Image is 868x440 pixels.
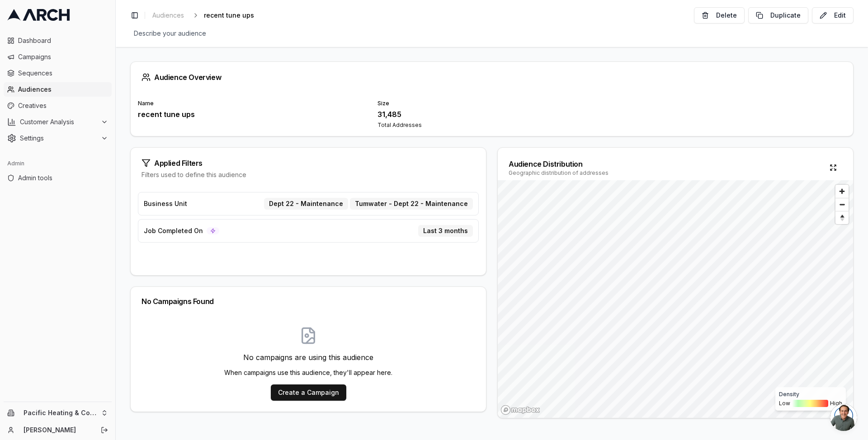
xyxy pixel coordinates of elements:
div: No Campaigns Found [142,298,475,305]
div: Audience Distribution [509,159,609,169]
button: Zoom in [835,185,849,198]
div: Geographic distribution of addresses [509,169,609,177]
nav: breadcrumb [149,9,269,22]
span: Low [779,400,790,407]
button: Create a Campaign [271,384,346,401]
button: Duplicate [748,7,808,23]
div: Open chat [830,404,857,431]
div: Size [377,100,606,107]
div: Density [779,391,842,398]
div: Filters used to define this audience [142,170,475,179]
div: Total Addresses [377,122,606,129]
a: Audiences [149,9,188,22]
span: Dashboard [18,36,108,45]
canvas: Map [498,180,853,418]
a: Audiences [4,82,112,97]
span: Job Completed On [144,226,203,235]
span: Describe your audience [130,27,210,40]
div: recent tune ups [138,109,367,120]
span: Admin tools [18,173,108,183]
button: Customer Analysis [4,115,112,129]
span: Business Unit [144,199,187,208]
span: Pacific Heating & Cooling [24,409,97,417]
span: Settings [20,134,97,143]
span: Sequences [18,69,108,78]
span: Creatives [18,101,108,110]
a: Dashboard [4,33,112,48]
p: When campaigns use this audience, they'll appear here. [224,368,392,377]
button: Settings [4,131,112,145]
div: Dept 22 - Maintenance [264,198,348,210]
span: Audiences [18,85,108,94]
div: Name [138,100,367,107]
a: Sequences [4,66,112,80]
button: Reset bearing to north [835,211,849,224]
div: Audience Overview [142,73,842,82]
a: [PERSON_NAME] [24,426,91,435]
div: Admin [4,156,112,171]
a: Admin tools [4,171,112,185]
button: Delete [694,7,745,23]
button: Log out [98,424,111,436]
span: High [830,400,842,407]
button: Pacific Heating & Cooling [4,406,112,420]
a: Creatives [4,98,112,113]
div: 31,485 [377,109,606,120]
div: Tumwater - Dept 22 - Maintenance [350,198,473,210]
a: Mapbox homepage [500,405,540,415]
span: Reset bearing to north [834,212,849,223]
span: recent tune ups [204,11,254,20]
button: Edit [812,7,854,23]
p: No campaigns are using this audience [224,352,392,363]
span: Audiences [152,11,184,20]
button: Zoom out [835,198,849,211]
div: Applied Filters [142,159,475,168]
div: Last 3 months [418,225,473,237]
span: Customer Analysis [20,117,97,126]
span: Campaigns [18,52,108,61]
a: Campaigns [4,50,112,64]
